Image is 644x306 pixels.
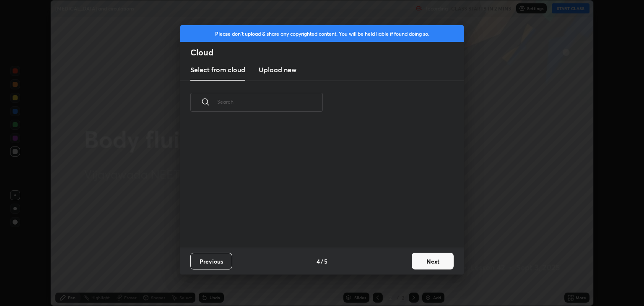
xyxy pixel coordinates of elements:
[217,84,323,120] input: Search
[412,253,454,269] button: Next
[317,257,320,266] h4: 4
[190,65,245,75] h3: Select from cloud
[190,253,232,269] button: Previous
[180,25,464,42] div: Please don't upload & share any copyrighted content. You will be held liable if found doing so.
[259,65,296,75] h3: Upload new
[321,257,323,266] h4: /
[190,47,464,58] h2: Cloud
[324,257,327,266] h4: 5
